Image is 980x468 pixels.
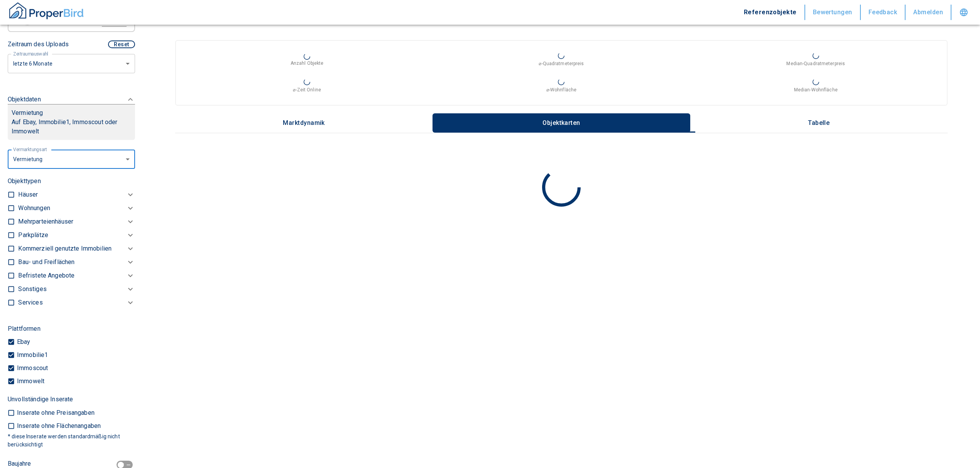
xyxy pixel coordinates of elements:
div: Wohnungen [18,202,135,215]
div: Parkplätze [18,229,135,242]
button: Bewertungen [805,5,861,20]
p: Vermietung [12,108,43,118]
p: * diese Inserate werden standardmäßig nicht berücksichtigt [8,433,131,449]
p: Häuser [18,190,38,199]
div: Kommerziell genutzte Immobilien [18,242,135,256]
button: Referenzobjekte [736,5,805,20]
div: wrapped label tabs example [175,113,948,133]
img: ProperBird Logo and Home Button [8,1,85,20]
p: ⌀-Zeit Online [293,86,321,93]
p: Mehrparteienhäuser [18,217,73,226]
div: letzte 6 Monate [8,53,135,74]
p: Tabelle [799,120,838,126]
button: Feedback [861,5,906,20]
div: Häuser [18,188,135,202]
p: Zeitraum des Uploads [8,40,69,49]
p: Inserate ohne Preisangaben [15,410,95,416]
p: Immobilie1 [15,352,48,358]
p: Parkplätze [18,231,48,240]
p: Marktdynamik [283,120,325,126]
button: Abmelden [906,5,951,20]
div: ObjektdatenVermietungAuf Ebay, Immobilie1, Immoscout oder Immowelt [8,87,135,148]
p: Objektkarten [542,120,581,126]
div: Services [18,296,135,310]
p: Kommerziell genutzte Immobilien [18,244,112,253]
p: Befristete Angebote [18,271,74,280]
p: Bau- und Freiflächen [18,258,74,267]
p: Immoscout [15,365,48,371]
p: ⌀-Quadratmeterpreis [539,60,584,67]
p: Objektdaten [8,95,41,104]
p: Services [18,298,42,307]
p: Inserate ohne Flächenangaben [15,423,101,429]
p: Wohnungen [18,204,50,213]
button: ProperBird Logo and Home Button [8,1,85,24]
p: Immowelt [15,378,44,384]
div: Bau- und Freiflächen [18,256,135,269]
p: Sonstiges [18,285,46,294]
p: Median-Wohnfläche [794,86,838,93]
div: Sonstiges [18,283,135,296]
button: Reset [108,40,135,48]
p: Unvollständige Inserate [8,395,73,404]
p: Objekttypen [8,177,135,186]
p: Auf Ebay, Immobilie1, Immoscout oder Immowelt [12,118,131,136]
p: ⌀-Wohnfläche [546,86,576,93]
p: Anzahl Objekte [291,60,324,67]
div: Befristete Angebote [18,269,135,283]
p: Ebay [15,339,30,345]
p: Median-Quadratmeterpreis [786,60,845,67]
p: Plattformen [8,324,41,333]
div: Mehrparteienhäuser [18,215,135,229]
div: letzte 6 Monate [8,149,135,169]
